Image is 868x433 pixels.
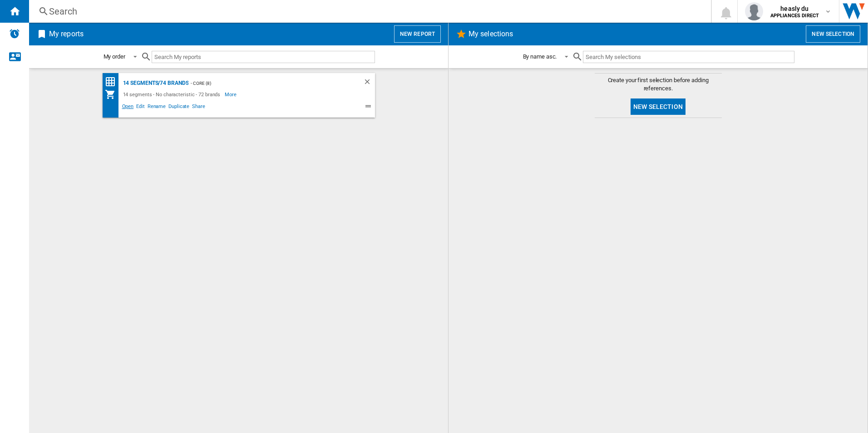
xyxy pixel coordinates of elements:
h2: My selections [467,25,515,43]
div: Delete [363,78,375,89]
span: heasly du [770,4,819,13]
input: Search My selections [583,51,794,63]
img: alerts-logo.svg [9,28,20,39]
span: Open [121,102,135,113]
div: - Core (8) [188,78,345,89]
span: Edit [135,102,146,113]
span: More [225,89,238,100]
div: 14 segments - No characteristic - 72 brands [121,89,225,100]
button: New selection [806,25,860,43]
div: My Assortment [105,89,121,100]
span: Share [191,102,207,113]
div: 14 segments/74 brands [121,78,189,89]
b: APPLIANCES DIRECT [770,13,819,19]
span: Rename [146,102,167,113]
h2: My reports [47,25,85,43]
div: By name asc. [523,53,557,60]
div: Price Matrix [105,76,121,88]
div: Search [49,5,687,18]
button: New report [394,25,441,43]
div: My order [104,53,125,60]
span: Duplicate [167,102,191,113]
span: Create your first selection before adding references. [595,76,722,93]
img: profile.jpg [745,2,763,20]
input: Search My reports [152,51,375,63]
button: New selection [631,98,686,115]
